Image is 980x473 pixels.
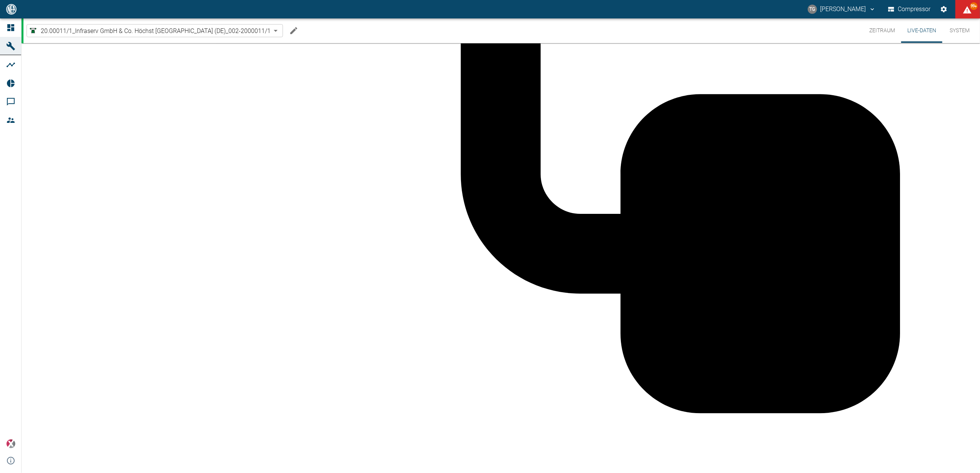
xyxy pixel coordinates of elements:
button: Zeitraum [863,18,901,43]
a: 20.00011/1_Infraserv GmbH & Co. Höchst [GEOGRAPHIC_DATA] (DE)_002-2000011/1 [28,26,271,35]
div: TG [808,5,817,14]
button: System [942,18,977,43]
button: Live-Daten [901,18,942,43]
span: 99+ [970,2,978,10]
button: thomas.gregoir@neuman-esser.com [807,2,877,16]
button: Compressor [887,2,932,16]
img: logo [5,4,17,14]
span: 20.00011/1_Infraserv GmbH & Co. Höchst [GEOGRAPHIC_DATA] (DE)_002-2000011/1 [41,26,271,35]
button: Machine bearbeiten [286,23,301,38]
button: Einstellungen [937,2,951,16]
img: Xplore Logo [6,439,15,448]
